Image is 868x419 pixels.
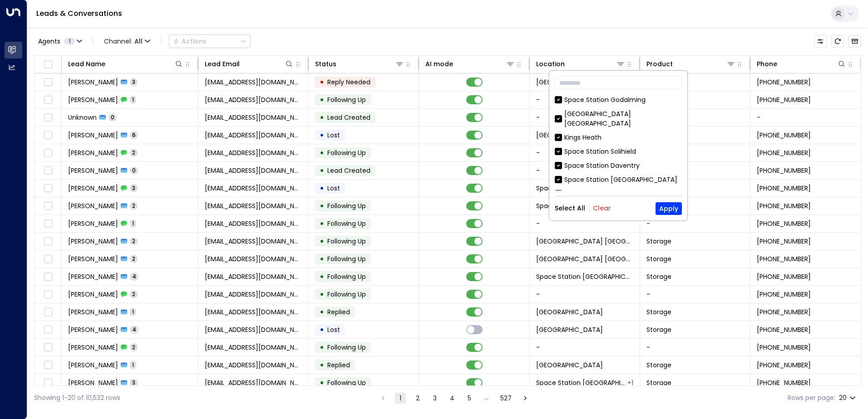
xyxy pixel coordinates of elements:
div: Button group with a nested menu [169,34,251,48]
td: - [640,144,750,161]
span: 2 [130,149,138,156]
div: Kings Heath [564,133,602,142]
span: Toggle select row [42,77,54,88]
span: 0 [130,166,138,174]
span: Space Station Swiss Cottage [536,378,626,387]
span: +447493080588 [757,361,811,370]
span: Daniel Ashley [68,131,118,140]
span: Storage [646,254,671,263]
span: +447305183254 [757,201,811,210]
span: Toggle select row [42,183,54,194]
span: Toggle select row [42,236,54,247]
button: Go to page 5 [464,393,475,404]
span: Toggle select row [42,342,54,353]
span: Storage [646,378,671,387]
div: Space Station Godalming [555,95,682,105]
div: Showing 1-20 of 10,532 rows [34,393,120,403]
span: Toggle select row [42,271,54,283]
span: Space Station Wakefield [536,184,633,193]
td: - [530,144,640,161]
div: Phone [757,58,846,69]
button: Go to page 2 [412,393,423,404]
div: AI mode [425,58,514,69]
button: Channel:All [100,35,154,48]
span: Lead Created [327,166,370,175]
span: Following Up [327,148,366,157]
span: Imaan Ahmed [68,361,118,370]
span: ninakadlecikova@gmail.com [205,95,302,104]
span: +447407250258 [757,166,811,175]
div: … [481,393,492,404]
div: Product [646,58,735,69]
span: Toggle select row [42,289,54,300]
span: +447513948679 [757,78,811,87]
div: Kings Heath [555,133,682,142]
span: danashley730@gmail.com [205,148,302,157]
span: Sonya Griffin [68,184,118,193]
div: Space Station Godalming [564,95,646,105]
span: bentyrrell12@yahoo.co.uk [205,272,302,281]
span: Haroon Gulfraz [68,307,118,317]
span: Unknown [68,113,97,122]
button: Archived Leads [848,35,861,48]
span: Channel: [100,35,154,48]
span: Haroon Gulfraz [68,325,118,334]
span: Following Up [327,290,366,299]
div: Space Station Daventry [555,161,682,171]
span: marascafe@outlook.com [205,307,302,317]
td: - [530,286,640,303]
div: • [320,269,324,284]
div: Space Station Daventry [564,161,640,171]
span: misbah2705@hotmail.co.uk [205,361,302,370]
div: Stirchley [564,189,592,199]
span: Space Station Kilburn [536,237,633,246]
span: Carol Cripps [68,254,118,263]
span: Toggle select row [42,94,54,106]
span: Following Up [327,343,366,352]
div: Space Station Solihield [564,147,636,156]
span: Following Up [327,219,366,228]
span: Following Up [327,254,366,263]
span: marascafe@outlook.com [205,343,302,352]
span: Space Station Wakefield [536,201,633,210]
span: Toggle select row [42,147,54,159]
span: ninakadlecikova@gmail.com [205,78,302,87]
span: 3 [130,78,138,86]
span: Toggle select row [42,200,54,212]
td: - [530,339,640,356]
span: Tochukwu Modebe [68,219,118,228]
span: sonyaleongriffin@gmail.com [205,184,302,193]
button: page 1 [395,393,406,404]
span: Storage [646,325,671,334]
span: +447487864477 [757,378,811,387]
td: - [530,162,640,179]
label: Rows per page: [788,393,835,403]
div: Actions [173,37,207,45]
td: - [750,109,861,126]
div: • [320,287,324,302]
span: Lead Created [327,113,370,122]
span: Space Station Kilburn [536,78,633,87]
span: +447521212831 [757,307,811,317]
div: • [320,251,324,267]
td: - [640,91,750,108]
div: Space Station [GEOGRAPHIC_DATA] [564,175,677,185]
div: Space Station Cricklewood [627,378,633,387]
button: Go to page 527 [498,393,513,404]
span: Haroon Gulfraz [68,343,118,352]
span: 2 [130,343,138,351]
span: Storage [646,307,671,317]
span: Toggle select row [42,324,54,336]
span: Toggle select row [42,165,54,176]
div: [GEOGRAPHIC_DATA] [GEOGRAPHIC_DATA] [555,109,682,128]
span: sonyaleongriffin@gmail.com [205,201,302,210]
span: Following Up [327,272,366,281]
td: - [530,215,640,232]
span: 1 [130,219,136,227]
button: Select All [555,205,585,212]
button: Clear [593,205,611,212]
span: Ben Tyrrell [68,272,118,281]
span: 2 [130,255,138,263]
span: Lost [327,184,340,193]
span: Following Up [327,201,366,210]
